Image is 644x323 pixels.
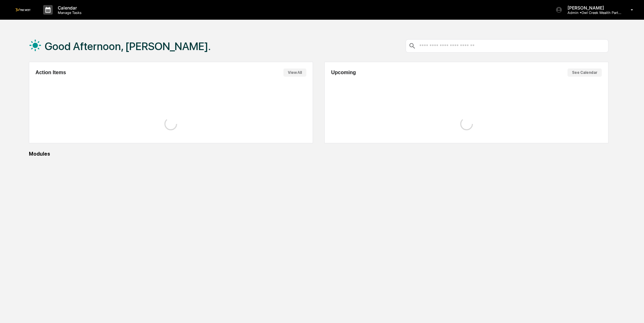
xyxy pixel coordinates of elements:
button: See Calendar [568,68,602,77]
h2: Action Items [36,70,66,75]
p: Admin • Owl Creek Wealth Partners [562,10,621,15]
p: Manage Tasks [53,10,85,15]
h1: Good Afternoon, [PERSON_NAME]. [45,40,211,53]
div: Modules [29,151,608,157]
p: Calendar [53,5,85,10]
p: [PERSON_NAME] [562,5,621,10]
img: logo [15,8,30,11]
h2: Upcoming [331,70,356,75]
button: View All [283,68,306,77]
